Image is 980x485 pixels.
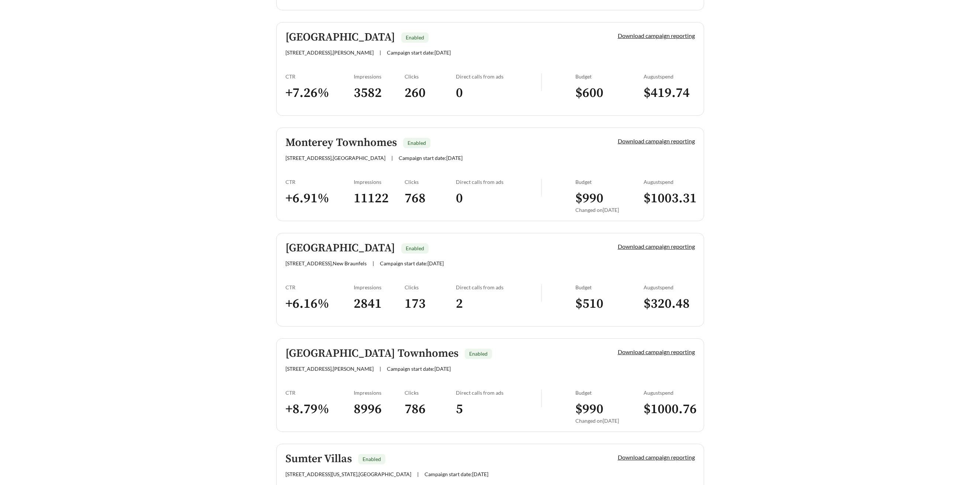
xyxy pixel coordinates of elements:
span: Enabled [406,245,424,251]
h3: 0 [456,190,541,207]
h3: 8996 [354,401,405,418]
h5: [GEOGRAPHIC_DATA] [285,31,395,43]
h5: [GEOGRAPHIC_DATA] [285,242,395,254]
a: [GEOGRAPHIC_DATA]Enabled[STREET_ADDRESS],New Braunfels|Campaign start date:[DATE]Download campaig... [276,233,704,327]
div: CTR [285,390,354,396]
div: Impressions [354,73,405,80]
span: | [380,49,381,56]
span: [STREET_ADDRESS] , [GEOGRAPHIC_DATA] [285,155,385,161]
h3: $ 990 [575,401,644,418]
a: [GEOGRAPHIC_DATA]Enabled[STREET_ADDRESS],[PERSON_NAME]|Campaign start date:[DATE]Download campaig... [276,22,704,116]
img: line [541,73,542,91]
h3: $ 320.48 [644,296,695,312]
div: August spend [644,284,695,290]
div: CTR [285,284,354,290]
span: Campaign start date: [DATE] [425,471,488,477]
span: [STREET_ADDRESS][US_STATE] , [GEOGRAPHIC_DATA] [285,471,411,477]
div: Clicks [405,179,456,185]
div: Impressions [354,179,405,185]
span: Enabled [363,456,381,462]
h3: $ 419.74 [644,85,695,101]
h3: + 8.79 % [285,401,354,418]
h3: 786 [405,401,456,418]
div: Clicks [405,284,456,290]
span: Campaign start date: [DATE] [387,49,451,56]
span: | [417,471,419,477]
a: Download campaign reporting [618,348,695,355]
span: Campaign start date: [DATE] [399,155,463,161]
div: August spend [644,390,695,396]
h5: [GEOGRAPHIC_DATA] Townhomes [285,348,458,360]
h3: 2841 [354,296,405,312]
h3: 5 [456,401,541,418]
div: CTR [285,179,354,185]
h3: + 7.26 % [285,85,354,101]
div: Budget [575,73,644,80]
h3: $ 510 [575,296,644,312]
h5: Monterey Townhomes [285,137,397,149]
h3: $ 1003.31 [644,190,695,207]
div: August spend [644,73,695,80]
div: August spend [644,179,695,185]
span: [STREET_ADDRESS] , New Braunfels [285,260,367,266]
span: [STREET_ADDRESS] , [PERSON_NAME] [285,49,374,56]
div: Budget [575,390,644,396]
div: Clicks [405,390,456,396]
div: Changed on [DATE] [575,207,644,213]
h3: + 6.91 % [285,190,354,207]
span: | [373,260,374,266]
a: Download campaign reporting [618,454,695,461]
a: [GEOGRAPHIC_DATA] TownhomesEnabled[STREET_ADDRESS],[PERSON_NAME]|Campaign start date:[DATE]Downlo... [276,338,704,432]
span: | [391,155,393,161]
h3: $ 600 [575,85,644,101]
h3: + 6.16 % [285,296,354,312]
span: Campaign start date: [DATE] [387,366,451,372]
div: Clicks [405,73,456,80]
h3: 0 [456,85,541,101]
img: line [541,284,542,302]
a: Download campaign reporting [618,137,695,144]
img: line [541,390,542,407]
div: CTR [285,73,354,80]
span: | [380,366,381,372]
h3: 260 [405,85,456,101]
div: Direct calls from ads [456,179,541,185]
span: Enabled [469,350,488,357]
span: [STREET_ADDRESS] , [PERSON_NAME] [285,366,374,372]
div: Impressions [354,390,405,396]
span: Campaign start date: [DATE] [380,260,444,266]
a: Monterey TownhomesEnabled[STREET_ADDRESS],[GEOGRAPHIC_DATA]|Campaign start date:[DATE]Download ca... [276,128,704,221]
div: Impressions [354,284,405,290]
div: Direct calls from ads [456,73,541,80]
h3: 768 [405,190,456,207]
div: Direct calls from ads [456,284,541,290]
div: Budget [575,284,644,290]
a: Download campaign reporting [618,243,695,250]
a: Download campaign reporting [618,32,695,39]
h3: 173 [405,296,456,312]
h3: 2 [456,296,541,312]
h3: $ 990 [575,190,644,207]
h3: $ 1000.76 [644,401,695,418]
h3: 3582 [354,85,405,101]
div: Changed on [DATE] [575,418,644,424]
h5: Sumter Villas [285,453,352,465]
div: Direct calls from ads [456,390,541,396]
span: Enabled [406,34,424,41]
span: Enabled [408,140,426,146]
h3: 11122 [354,190,405,207]
img: line [541,179,542,196]
div: Budget [575,179,644,185]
